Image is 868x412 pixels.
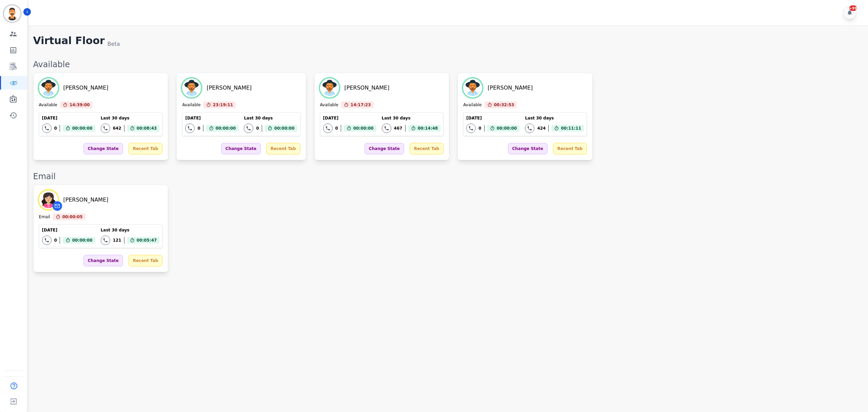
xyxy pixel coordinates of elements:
div: [DATE] [185,115,238,121]
div: Email [33,171,861,182]
div: [DATE] [323,115,376,121]
span: 00:00:00 [216,125,236,132]
div: Available [463,102,481,108]
span: 00:05:47 [137,237,157,244]
span: 00:00:00 [353,125,374,132]
div: Change State [221,143,261,154]
span: 14:39:00 [70,101,90,108]
div: 0 [478,126,481,131]
span: 00:00:00 [274,125,295,132]
span: 23:19:11 [213,101,233,108]
div: Available [33,59,861,70]
img: Bordered avatar [4,5,20,22]
div: 0 [197,126,200,131]
div: [PERSON_NAME] [488,84,533,92]
span: 14:17:23 [351,101,371,108]
div: [PERSON_NAME] [63,196,108,204]
span: 00:00:05 [62,213,83,220]
span: 00:14:48 [418,125,438,132]
div: 0 [335,126,338,131]
div: Last 30 days [525,115,584,121]
div: [DATE] [42,227,95,233]
img: Avatar [39,78,58,97]
div: [DATE] [466,115,519,121]
img: Avatar [320,78,339,97]
div: Change State [508,143,548,154]
div: Available [39,102,57,108]
div: [PERSON_NAME] [206,84,252,92]
span: 00:32:53 [494,101,514,108]
div: Available [182,102,200,108]
h1: Virtual Floor [33,35,105,48]
div: Recent Tab [129,143,162,154]
div: 424 [537,126,546,131]
div: Beta [107,40,120,48]
img: Avatar [39,190,58,209]
div: Recent Tab [266,143,300,154]
div: [PERSON_NAME] [63,84,108,92]
div: Change State [83,143,123,154]
span: 00:08:43 [137,125,157,132]
div: Last 30 days [101,115,160,121]
div: Email [39,214,50,220]
div: 0 [256,126,259,131]
div: 121 [113,238,121,243]
span: 00:00:00 [72,237,93,244]
div: Recent Tab [553,143,587,154]
div: 0 [54,126,57,131]
div: Last 30 days [101,227,160,233]
div: 0 [54,238,57,243]
div: 642 [113,126,121,131]
span: 00:00:00 [497,125,517,132]
div: Last 30 days [244,115,297,121]
div: Change State [83,255,123,266]
span: 00:00:00 [72,125,93,132]
div: [PERSON_NAME] [344,84,390,92]
span: 00:11:11 [561,125,581,132]
div: 467 [394,126,402,131]
div: +99 [849,5,857,11]
div: Change State [364,143,404,154]
div: Recent Tab [129,255,162,266]
img: Avatar [463,78,482,97]
div: Available [320,102,338,108]
div: Last 30 days [382,115,441,121]
div: Recent Tab [410,143,443,154]
div: [DATE] [42,115,95,121]
img: Avatar [182,78,201,97]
